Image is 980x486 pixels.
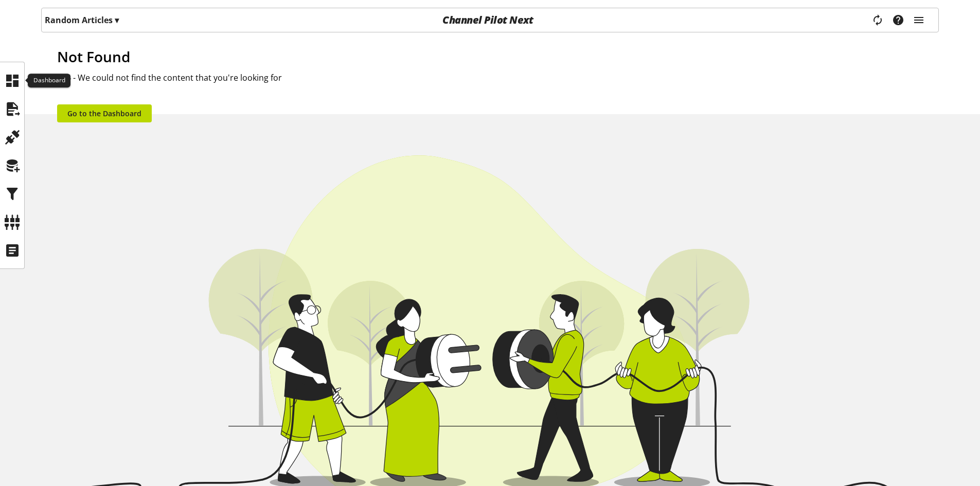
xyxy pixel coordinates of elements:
[115,14,119,26] span: ▾
[45,14,119,26] p: Random Articles
[57,47,130,66] span: Not Found
[41,8,939,32] nav: main navigation
[28,74,70,88] div: Dashboard
[57,104,152,122] a: Go to the Dashboard
[67,108,141,119] span: Go to the Dashboard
